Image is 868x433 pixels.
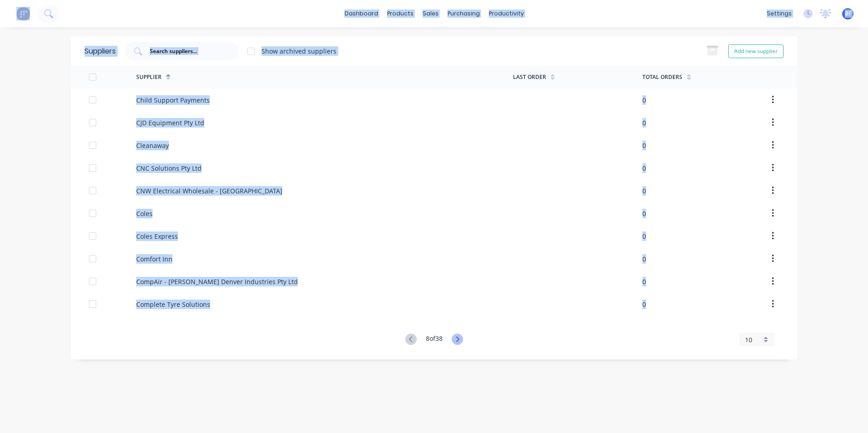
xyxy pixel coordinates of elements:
[642,73,682,81] div: Total Orders
[484,7,528,20] div: productivity
[136,95,210,105] div: Child Support Payments
[16,7,30,20] img: Factory
[762,7,796,20] div: settings
[642,141,646,150] div: 0
[136,163,202,173] div: CNC Solutions Pty Ltd
[728,44,784,58] button: Add new supplier
[136,141,169,150] div: Cleanaway
[642,254,646,264] div: 0
[745,335,752,344] span: 10
[642,231,646,241] div: 0
[340,7,383,20] a: dashboard
[418,7,443,20] div: sales
[136,254,173,264] div: Comfort Inn
[136,73,162,81] div: Supplier
[84,46,116,57] div: Suppliers
[136,118,204,128] div: CJD Equipment Pty Ltd
[642,209,646,218] div: 0
[383,7,418,20] div: products
[136,231,178,241] div: Coles Express
[149,47,224,56] input: Search suppliers...
[642,95,646,105] div: 0
[426,334,443,346] div: 8 of 38
[642,277,646,286] div: 0
[136,186,282,196] div: CNW Electrical Wholesale - [GEOGRAPHIC_DATA]
[845,10,851,18] span: BF
[261,46,336,56] div: Show archived suppliers
[513,73,546,81] div: Last Order
[443,7,484,20] div: purchasing
[136,300,210,309] div: Complete Tyre Solutions
[642,186,646,196] div: 0
[642,163,646,173] div: 0
[642,300,646,309] div: 0
[642,118,646,128] div: 0
[136,277,298,286] div: CompAir - [PERSON_NAME] Denver Industries Pty Ltd
[136,209,153,218] div: Coles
